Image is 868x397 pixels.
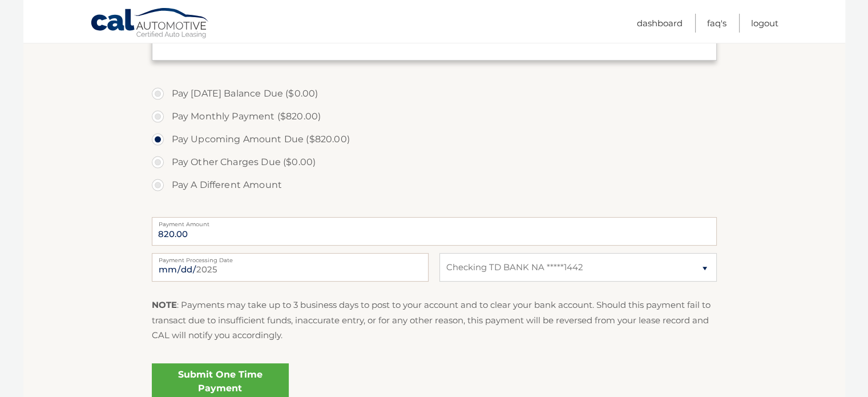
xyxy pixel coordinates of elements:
label: Payment Processing Date [152,253,429,262]
a: Logout [751,14,778,33]
input: Payment Amount [152,217,717,246]
p: : Payments may take up to 3 business days to post to your account and to clear your bank account.... [152,298,717,343]
label: Pay A Different Amount [152,174,717,197]
strong: NOTE [152,299,177,310]
label: Pay Upcoming Amount Due ($820.00) [152,128,717,151]
a: Cal Automotive [90,7,210,41]
label: Pay [DATE] Balance Due ($0.00) [152,82,717,105]
label: Pay Monthly Payment ($820.00) [152,105,717,128]
label: Pay Other Charges Due ($0.00) [152,151,717,174]
a: Dashboard [637,14,683,33]
input: Payment Date [152,253,429,282]
a: FAQ's [707,14,726,33]
label: Payment Amount [152,217,717,226]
